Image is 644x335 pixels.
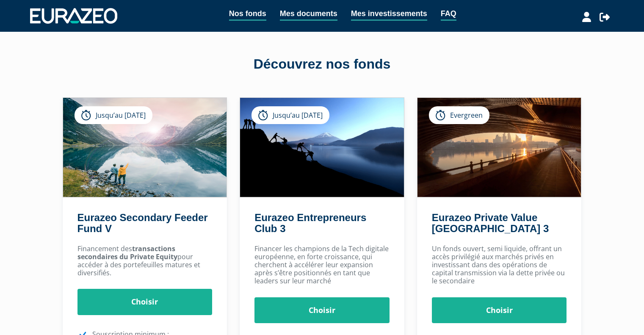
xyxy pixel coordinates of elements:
img: Eurazeo Private Value Europe 3 [417,98,581,197]
div: Jusqu’au [DATE] [252,106,329,124]
a: Mes documents [280,8,337,21]
p: Financement des pour accéder à des portefeuilles matures et diversifiés. [77,245,213,277]
p: Un fonds ouvert, semi liquide, offrant un accès privilégié aux marchés privés en investissant dan... [432,245,567,285]
a: FAQ [441,8,456,21]
img: 1732889491-logotype_eurazeo_blanc_rvb.png [30,8,117,23]
a: Choisir [77,289,213,315]
a: Nos fonds [229,8,266,21]
p: Financer les champions de la Tech digitale européenne, en forte croissance, qui cherchent à accél... [254,245,390,285]
div: Evergreen [429,106,489,124]
img: Eurazeo Secondary Feeder Fund V [63,98,227,197]
a: Choisir [254,297,390,324]
a: Eurazeo Entrepreneurs Club 3 [254,212,366,234]
img: Eurazeo Entrepreneurs Club 3 [240,98,404,197]
div: Jusqu’au [DATE] [75,106,152,124]
a: Eurazeo Secondary Feeder Fund V [77,212,208,234]
a: Mes investissements [351,8,427,21]
div: Découvrez nos fonds [81,55,564,74]
a: Choisir [432,297,567,324]
a: Eurazeo Private Value [GEOGRAPHIC_DATA] 3 [432,212,549,234]
strong: transactions secondaires du Private Equity [77,244,177,261]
